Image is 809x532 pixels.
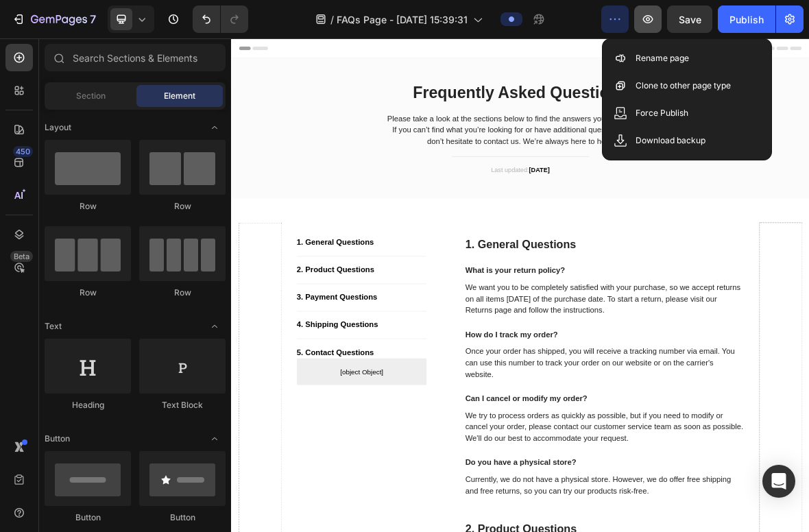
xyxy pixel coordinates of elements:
[45,121,71,134] span: Layout
[333,284,729,304] p: 1. General Questions
[679,14,701,25] span: Save
[76,90,106,102] span: Section
[139,287,226,299] div: Row
[193,5,248,33] div: Undo/Redo
[93,282,202,299] a: 1. General Questions
[45,44,226,71] input: Search Sections & Elements
[424,182,453,192] strong: [DATE]
[636,79,731,93] p: Clone to other page type
[45,433,70,445] span: Button
[45,200,131,213] div: Row
[762,465,795,498] div: Open Intercom Messenger
[333,437,729,487] p: Once your order has shipped, you will receive a tracking number via email. You can use this numbe...
[204,315,226,337] span: Toggle open
[718,5,775,33] button: Publish
[636,51,689,65] p: Rename page
[333,346,729,396] p: We want you to be completely satisfied with your purchase, so we accept returns on all items [DAT...
[204,117,226,138] span: Toggle open
[93,466,278,483] span: [object Object]
[729,12,764,27] div: Publish
[231,38,809,532] iframe: Design area
[333,506,729,520] p: Can I cancel or modify my order?
[217,180,605,194] p: Last updated:
[45,287,131,299] div: Row
[204,428,226,450] span: Toggle open
[93,439,202,455] a: 5. Contact Questions
[333,324,729,338] p: What is your return policy?
[93,322,203,338] a: 2. Product Questions
[13,146,33,157] div: 450
[636,134,705,147] p: Download backup
[217,62,605,92] p: Frequently Asked Questions
[330,12,334,27] span: /
[164,90,195,102] span: Element
[139,200,226,213] div: Row
[636,106,688,120] p: Force Publish
[667,5,712,33] button: Save
[45,399,131,411] div: Heading
[45,320,62,332] span: Text
[139,511,226,524] div: Button
[217,106,605,155] p: Please take a look at the sections below to find the answers you’re looking for. If you can’t fin...
[90,11,96,27] p: 7
[337,12,468,27] span: FAQs Page - [DATE] 15:39:31
[93,400,208,416] a: 4. Shipping Questions
[10,251,33,262] div: Beta
[333,415,729,429] p: How do I track my order?
[5,5,102,33] button: 7
[139,399,226,411] div: Text Block
[93,361,207,377] a: 3. Payment Questions
[45,511,131,524] div: Button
